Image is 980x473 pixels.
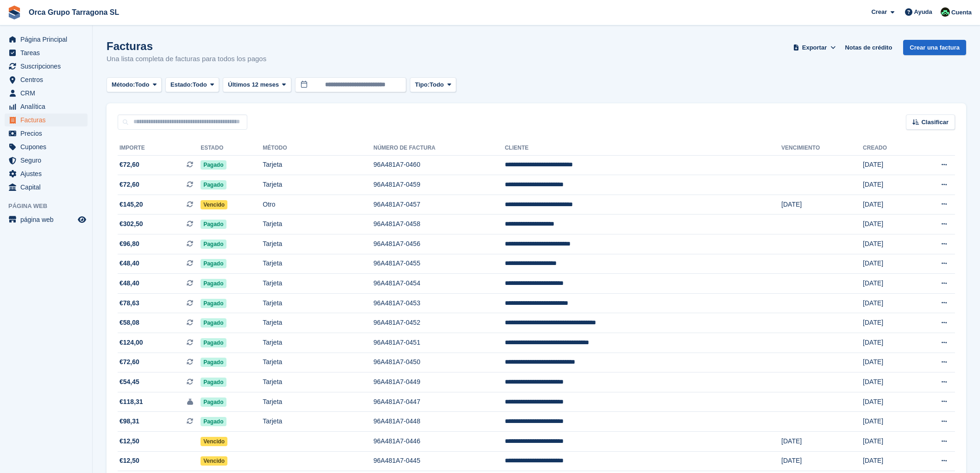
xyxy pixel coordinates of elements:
td: [DATE] [863,333,914,353]
button: Tipo: Todo [410,77,456,93]
a: Notas de crédito [841,40,896,55]
td: 96A481A7-0457 [373,195,505,214]
td: 96A481A7-0459 [373,175,505,195]
td: 96A481A7-0453 [373,293,505,313]
td: 96A481A7-0448 [373,412,505,432]
td: [DATE] [863,432,914,452]
a: menu [5,100,88,113]
span: €98,31 [119,416,139,426]
span: Pagado [201,220,226,229]
img: Tania [941,7,950,17]
span: Facturas [20,114,76,126]
span: Pagado [201,318,226,328]
span: €54,45 [119,377,139,387]
span: Ajustes [20,167,76,180]
span: €96,80 [119,239,139,249]
th: Vencimiento [781,141,863,156]
th: Creado [863,141,914,156]
th: Método [263,141,373,156]
p: Una lista completa de facturas para todos los pagos [107,54,266,64]
span: Página web [8,202,92,211]
td: [DATE] [863,234,914,254]
td: [DATE] [863,451,914,471]
td: 96A481A7-0455 [373,254,505,274]
td: Otro [263,195,373,214]
td: Tarjeta [263,293,373,313]
span: Exportar [802,43,827,52]
a: menu [5,46,88,59]
td: 96A481A7-0456 [373,234,505,254]
span: Tareas [20,46,76,59]
td: 96A481A7-0454 [373,274,505,294]
td: Tarjeta [263,175,373,195]
span: €124,00 [119,338,143,347]
span: Ayuda [914,7,932,17]
span: Últimos 12 meses [228,80,279,89]
td: Tarjeta [263,214,373,234]
span: €145,20 [119,200,143,209]
td: [DATE] [863,274,914,294]
td: Tarjeta [263,274,373,294]
span: €12,50 [119,456,139,466]
span: Capital [20,181,76,194]
td: Tarjeta [263,254,373,274]
span: Pagado [201,417,226,426]
span: €72,60 [119,160,139,170]
a: menu [5,140,88,153]
td: Tarjeta [263,155,373,175]
span: €118,31 [119,397,143,407]
td: [DATE] [781,195,863,214]
a: menu [5,127,88,140]
span: Página Principal [20,33,76,46]
a: menú [5,213,88,226]
a: menu [5,87,88,100]
span: Pagado [201,240,226,249]
td: [DATE] [781,432,863,452]
td: [DATE] [863,353,914,372]
span: Cuenta [951,8,972,17]
a: menu [5,33,88,46]
span: Clasificar [921,118,949,127]
span: Estado: [170,80,193,89]
a: Vista previa de la tienda [76,214,88,225]
span: Vencido [201,200,227,209]
td: Tarjeta [263,353,373,372]
td: [DATE] [781,451,863,471]
h1: Facturas [107,40,266,52]
td: 96A481A7-0446 [373,432,505,452]
span: Vencido [201,437,227,446]
span: Pagado [201,279,226,288]
th: Estado [201,141,263,156]
span: Todo [193,80,207,89]
th: Importe [118,141,201,156]
span: €12,50 [119,436,139,446]
span: Crear [871,7,887,17]
span: Pagado [201,358,226,367]
td: 96A481A7-0451 [373,333,505,353]
th: Cliente [505,141,781,156]
span: Pagado [201,338,226,347]
span: €48,40 [119,259,139,268]
td: [DATE] [863,293,914,313]
td: Tarjeta [263,333,373,353]
span: Pagado [201,299,226,308]
td: 96A481A7-0445 [373,451,505,471]
span: CRM [20,87,76,100]
td: Tarjeta [263,392,373,412]
span: €302,50 [119,219,143,229]
td: [DATE] [863,175,914,195]
td: [DATE] [863,372,914,392]
td: 96A481A7-0449 [373,372,505,392]
td: 96A481A7-0458 [373,214,505,234]
a: Orca Grupo Tarragona SL [25,5,123,20]
span: Seguro [20,154,76,167]
td: [DATE] [863,155,914,175]
span: €72,60 [119,180,139,189]
td: 96A481A7-0447 [373,392,505,412]
span: Todo [135,80,150,89]
td: [DATE] [863,214,914,234]
span: página web [20,213,76,226]
a: menu [5,154,88,167]
button: Estado: Todo [165,77,219,93]
span: Pagado [201,397,226,407]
